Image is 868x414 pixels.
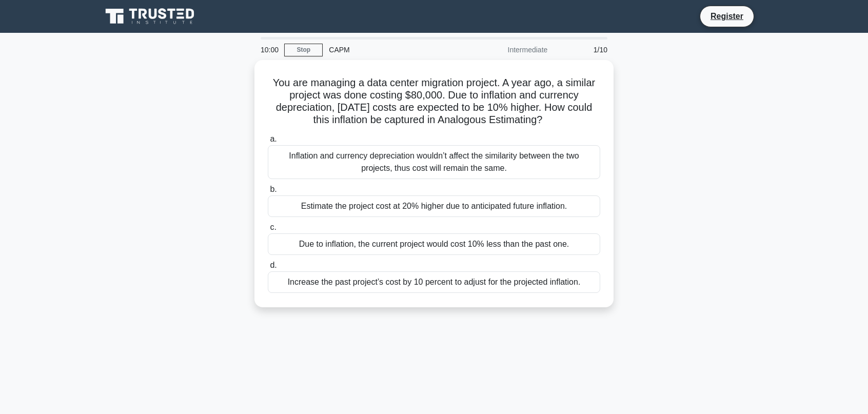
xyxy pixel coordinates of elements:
[254,40,284,60] div: 10:00
[270,134,277,143] span: a.
[554,40,614,60] div: 1/10
[268,145,600,179] div: Inflation and currency depreciation wouldn’t affect the similarity between the two projects, thus...
[323,40,464,60] div: CAPM
[270,185,277,193] span: b.
[268,195,600,217] div: Estimate the project cost at 20% higher due to anticipated future inflation.
[270,261,277,269] span: d.
[704,10,749,23] a: Register
[268,271,600,293] div: Increase the past project’s cost by 10 percent to adjust for the projected inflation.
[267,76,601,127] h5: You are managing a data center migration project. A year ago, a similar project was done costing ...
[464,40,554,60] div: Intermediate
[270,223,276,231] span: c.
[284,44,323,56] a: Stop
[268,233,600,255] div: Due to inflation, the current project would cost 10% less than the past one.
